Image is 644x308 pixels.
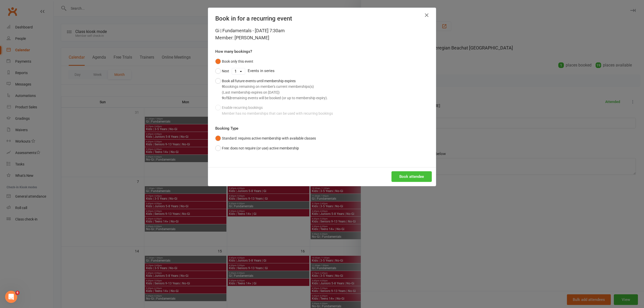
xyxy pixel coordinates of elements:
[222,96,224,100] strong: 9
[5,291,17,303] iframe: Intercom live chat
[15,291,20,295] span: 6
[222,84,328,101] div: bookings remaining on member's current memberships(s) (Last membership expires on [DATE]) of rema...
[423,11,431,19] button: Close
[227,96,231,100] strong: 52
[215,15,429,22] h4: Book in for a recurring event
[391,171,432,182] button: Book attendee
[215,125,238,131] label: Booking Type
[215,143,299,153] button: Free: does not require (or use) active membership
[215,27,429,41] div: Gi | Fundamentals - [DATE] 7:30am Member: [PERSON_NAME]
[215,57,253,66] button: Book only this event
[222,78,328,101] div: Book all future events until membership expires
[215,66,229,76] button: Next
[215,76,328,103] button: Book all future events until membership expires9bookings remaining on member's current membership...
[215,48,252,55] label: How many bookings?
[215,133,316,143] button: Standard: requires active membership with available classes
[222,84,224,89] strong: 9
[215,66,429,76] div: Events in series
